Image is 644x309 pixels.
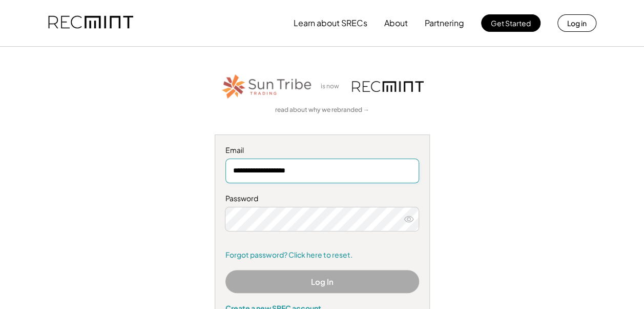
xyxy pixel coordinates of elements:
button: Get Started [481,14,541,32]
button: Partnering [425,13,464,33]
button: Log in [557,14,596,32]
button: About [384,13,408,33]
button: Learn about SRECs [294,13,367,33]
img: recmint-logotype%403x.png [352,81,424,92]
img: STT_Horizontal_Logo%2B-%2BColor.png [221,72,313,101]
div: Email [225,145,419,156]
button: Log In [225,270,419,293]
div: Password [225,194,419,204]
a: Forgot password? Click here to reset. [225,250,419,260]
div: is now [318,82,347,91]
img: recmint-logotype%403x.png [48,6,133,41]
a: read about why we rebranded → [275,106,369,114]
